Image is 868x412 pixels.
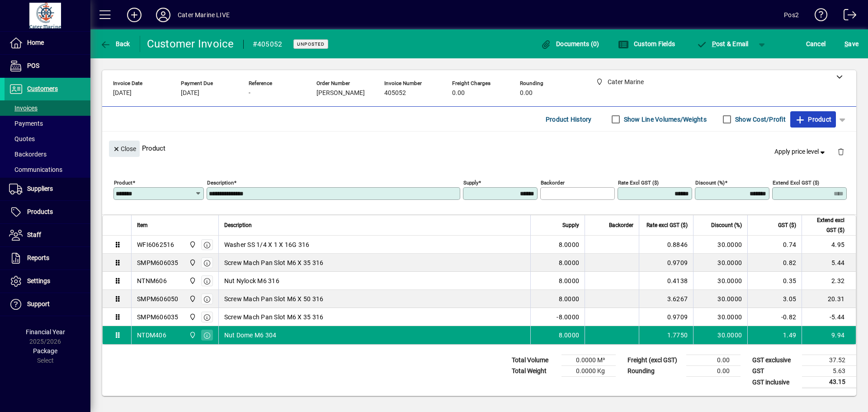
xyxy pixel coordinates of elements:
[224,258,324,267] span: Screw Mach Pan Slot M6 X 35 316
[113,142,136,156] span: Close
[802,326,856,344] td: 9.94
[224,220,252,230] span: Description
[249,90,250,97] span: -
[784,8,799,22] div: Pos2
[187,330,197,340] span: Cater Marine
[27,185,53,192] span: Suppliers
[5,247,90,270] a: Reports
[559,294,580,303] span: 8.0000
[546,112,592,127] span: Product History
[802,236,856,254] td: 4.95
[100,40,130,47] span: Back
[5,293,90,316] a: Support
[224,331,277,340] span: Nut Dome M6 304
[187,294,197,304] span: Cater Marine
[541,40,599,47] span: Documents (0)
[645,313,688,322] div: 0.9709
[804,36,828,52] button: Cancel
[711,220,742,230] span: Discount (%)
[618,40,675,47] span: Custom Fields
[645,258,688,267] div: 0.9709
[802,290,856,308] td: 20.31
[693,254,747,272] td: 30.0000
[102,132,856,165] div: Product
[120,7,149,23] button: Add
[520,90,533,97] span: 0.00
[559,276,580,285] span: 8.0000
[187,312,197,322] span: Cater Marine
[774,147,827,156] span: Apply price level
[778,220,796,230] span: GST ($)
[316,90,365,97] span: [PERSON_NAME]
[9,104,38,112] span: Invoices
[542,111,595,128] button: Product History
[747,236,802,254] td: 0.74
[559,331,580,340] span: 8.0000
[507,355,561,366] td: Total Volume
[137,294,179,303] div: SMPM606050
[802,308,856,326] td: -5.44
[9,135,35,142] span: Quotes
[5,116,90,131] a: Payments
[645,331,688,340] div: 1.7750
[693,308,747,326] td: 30.0000
[802,366,856,377] td: 5.63
[616,36,677,52] button: Custom Fields
[646,220,688,230] span: Rate excl GST ($)
[463,180,478,186] mat-label: Supply
[137,220,148,230] span: Item
[224,276,279,285] span: Nut Nylock M6 316
[693,326,747,344] td: 30.0000
[842,36,861,52] button: Save
[561,366,616,377] td: 0.0000 Kg
[137,313,179,322] div: SMPM606035
[622,115,707,124] label: Show Line Volumes/Weights
[747,290,802,308] td: 3.05
[98,36,132,52] button: Back
[748,377,802,388] td: GST inclusive
[790,111,836,128] button: Product
[5,224,90,246] a: Staff
[844,37,859,51] span: ave
[187,276,197,286] span: Cater Marine
[187,258,197,268] span: Cater Marine
[181,90,199,97] span: [DATE]
[90,36,140,52] app-page-header-button: Back
[27,300,50,308] span: Support
[830,141,852,162] button: Delete
[695,180,725,186] mat-label: Discount (%)
[844,40,848,47] span: S
[109,141,140,157] button: Close
[137,331,166,340] div: NTDM406
[559,240,580,249] span: 8.0000
[27,208,53,215] span: Products
[5,178,90,200] a: Suppliers
[693,290,747,308] td: 30.0000
[645,294,688,303] div: 3.6267
[538,36,602,52] button: Documents (0)
[9,120,43,127] span: Payments
[609,220,633,230] span: Backorder
[27,231,41,238] span: Staff
[557,313,579,322] span: -8.0000
[137,240,175,249] div: WFI6062516
[802,254,856,272] td: 5.44
[27,254,49,261] span: Reports
[137,276,167,285] div: NTNM606
[747,326,802,344] td: 1.49
[645,240,688,249] div: 0.8846
[5,201,90,223] a: Products
[618,180,659,186] mat-label: Rate excl GST ($)
[559,258,580,267] span: 8.0000
[27,39,44,46] span: Home
[27,277,50,284] span: Settings
[26,328,65,336] span: Financial Year
[806,37,826,51] span: Cancel
[830,147,852,156] app-page-header-button: Delete
[452,90,465,97] span: 0.00
[696,40,749,47] span: ost & Email
[541,180,565,186] mat-label: Backorder
[623,355,686,366] td: Freight (excl GST)
[686,355,741,366] td: 0.00
[747,308,802,326] td: -0.82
